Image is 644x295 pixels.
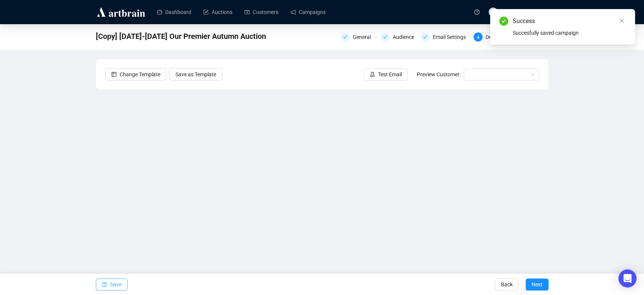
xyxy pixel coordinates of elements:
[393,32,419,42] div: Audience
[111,72,117,77] span: layout
[513,17,626,26] div: Success
[532,274,543,295] span: Next
[244,2,278,22] a: Customers
[473,32,509,42] div: 4Design
[423,35,427,39] span: check
[157,2,191,22] a: Dashboard
[169,68,222,80] button: Save as Template
[343,35,347,39] span: check
[353,32,375,42] div: General
[120,70,160,79] span: Change Template
[175,70,216,79] span: Save as Template
[378,70,402,79] span: Test Email
[618,269,636,287] div: Open Intercom Messenger
[495,278,519,290] button: Back
[618,17,626,25] a: Close
[105,68,166,80] button: Change Template
[290,2,326,22] a: Campaigns
[486,32,506,42] div: Design
[501,274,513,295] span: Back
[474,9,480,15] span: question-circle
[477,35,480,40] span: 4
[417,71,461,77] span: Preview Customer:
[383,35,387,39] span: check
[619,18,624,23] span: close
[203,2,232,22] a: Auctions
[433,32,470,42] div: Email Settings
[364,68,408,80] button: Test Email
[513,29,626,37] div: Succesfully saved campaign
[102,282,107,287] span: save
[96,6,146,18] img: logo
[96,278,128,290] button: Save
[490,8,496,16] span: AS
[110,274,121,295] span: Save
[381,32,416,42] div: Audience
[370,72,375,77] span: experiment
[96,30,266,42] span: [Copy] October 21-22, 2025 Our Premier Autumn Auction
[526,278,549,290] button: Next
[421,32,469,42] div: Email Settings
[341,32,376,42] div: General
[499,17,508,26] span: check-circle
